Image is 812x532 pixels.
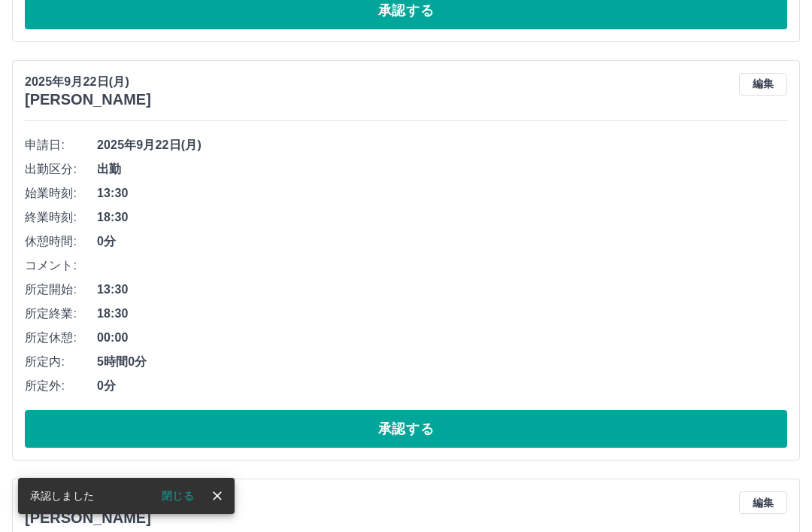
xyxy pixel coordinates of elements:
span: 0分 [97,233,787,251]
span: 所定終業: [25,305,97,323]
span: 出勤 [97,160,787,178]
span: 2025年9月22日(月) [97,136,787,154]
span: 所定外: [25,377,97,395]
button: close [206,485,229,507]
span: 5時間0分 [97,353,787,371]
span: 所定休憩: [25,329,97,347]
button: 編集 [739,73,787,96]
h3: [PERSON_NAME] [25,509,151,527]
span: 休憩時間: [25,233,97,251]
span: 13:30 [97,281,787,299]
span: 所定開始: [25,281,97,299]
button: 閉じる [150,485,206,507]
span: 出勤区分: [25,160,97,178]
span: 13:30 [97,184,787,202]
p: 2025年9月22日(月) [25,73,151,91]
span: 始業時刻: [25,184,97,202]
span: 終業時刻: [25,208,97,226]
span: 所定内: [25,353,97,371]
span: コメント: [25,257,97,275]
span: 18:30 [97,305,787,323]
h3: [PERSON_NAME] [25,91,151,108]
div: 承認しました [30,482,94,509]
button: 承認する [25,410,787,448]
span: 00:00 [97,329,787,347]
span: 18:30 [97,208,787,226]
button: 編集 [739,491,787,514]
span: 0分 [97,377,787,395]
span: 申請日: [25,136,97,154]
